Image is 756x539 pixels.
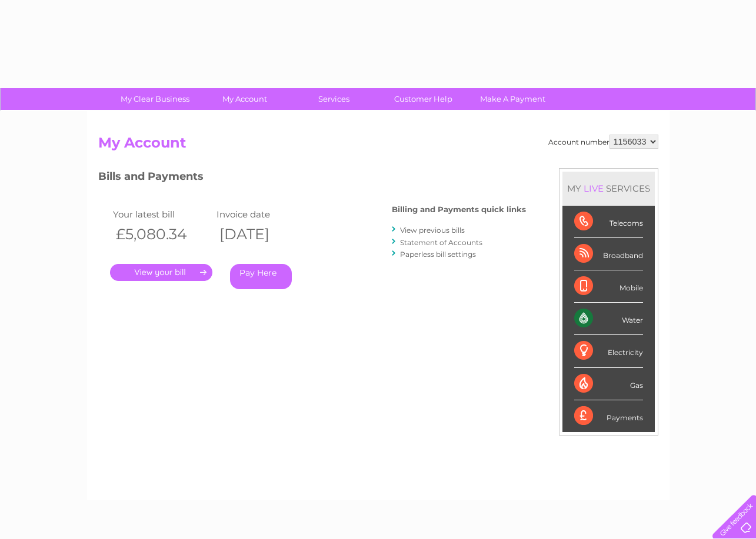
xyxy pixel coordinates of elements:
[285,88,382,110] a: Services
[110,222,214,246] th: £5,080.34
[464,88,561,110] a: Make A Payment
[375,88,472,110] a: Customer Help
[574,238,643,270] div: Broadband
[392,205,526,214] h4: Billing and Payments quick links
[574,368,643,400] div: Gas
[106,88,204,110] a: My Clear Business
[400,238,482,247] a: Statement of Accounts
[230,264,292,289] a: Pay Here
[562,172,655,205] div: MY SERVICES
[214,222,317,246] th: [DATE]
[574,335,643,367] div: Electricity
[581,183,606,194] div: LIVE
[574,270,643,303] div: Mobile
[110,206,214,222] td: Your latest bill
[400,250,476,259] a: Paperless bill settings
[98,135,658,157] h2: My Account
[110,264,212,281] a: .
[574,206,643,238] div: Telecoms
[574,400,643,432] div: Payments
[548,135,658,149] div: Account number
[214,206,317,222] td: Invoice date
[574,303,643,335] div: Water
[196,88,293,110] a: My Account
[400,226,465,235] a: View previous bills
[98,168,526,189] h3: Bills and Payments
